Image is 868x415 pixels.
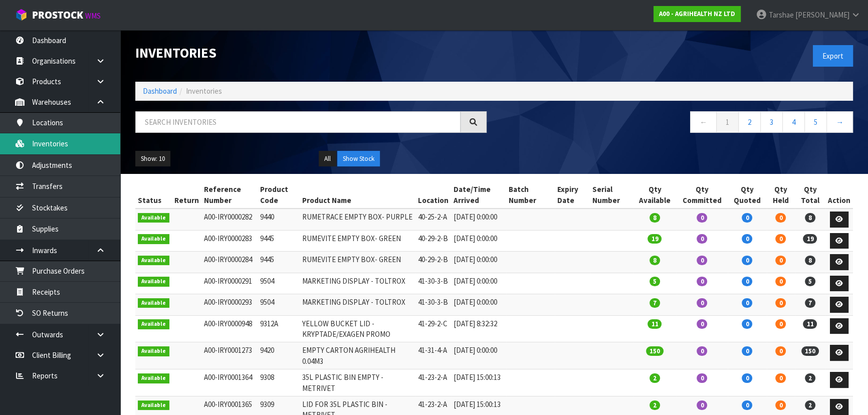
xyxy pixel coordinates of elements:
th: Action [825,181,853,209]
td: 9504 [258,294,300,316]
td: EMPTY CARTON AGRIHEALTH 0.04M3 [300,342,415,369]
span: 0 [742,234,752,244]
td: A00-IRY0001273 [201,342,258,369]
span: 0 [742,319,752,329]
span: 0 [742,277,752,286]
span: 11 [647,319,662,329]
span: Inventories [186,86,222,96]
span: 5 [649,277,660,286]
span: Available [138,319,169,329]
span: Available [138,213,169,223]
span: 0 [775,277,786,286]
td: 9308 [258,369,300,396]
a: 4 [782,111,805,133]
a: 1 [716,111,739,133]
span: 0 [775,298,786,308]
span: 0 [742,256,752,265]
span: 8 [805,213,815,223]
th: Location [415,181,451,209]
span: Tarshae [769,10,794,20]
span: 0 [775,256,786,265]
span: 0 [697,277,707,286]
td: A00-IRY0000291 [201,273,258,294]
a: → [826,111,853,133]
span: [PERSON_NAME] [795,10,849,20]
span: 7 [805,298,815,308]
td: [DATE] 0:00:00 [451,252,506,273]
button: Export [813,45,853,67]
span: Available [138,346,169,356]
td: 9504 [258,273,300,294]
td: [DATE] 0:00:00 [451,273,506,294]
span: 19 [803,234,817,244]
small: WMS [85,11,101,21]
h1: Inventories [135,45,487,60]
span: 0 [697,256,707,265]
span: 11 [803,319,817,329]
span: 2 [805,400,815,410]
span: 0 [697,400,707,410]
span: Available [138,256,169,266]
td: 40-25-2-A [415,209,451,230]
span: 5 [805,277,815,286]
th: Reference Number [201,181,258,209]
td: [DATE] 0:00:00 [451,294,506,316]
a: 3 [760,111,783,133]
span: 2 [649,400,660,410]
td: RUMEVITE EMPTY BOX- GREEN [300,252,415,273]
a: Dashboard [143,86,177,96]
td: A00-IRY0000282 [201,209,258,230]
span: 19 [647,234,662,244]
td: A00-IRY0000948 [201,315,258,342]
span: 0 [697,346,707,356]
td: [DATE] 15:00:13 [451,369,506,396]
th: Qty Quoted [728,181,767,209]
th: Qty Committed [677,181,728,209]
td: 9445 [258,230,300,252]
td: [DATE] 0:00:00 [451,230,506,252]
a: ← [690,111,717,133]
span: 0 [775,346,786,356]
th: Product Name [300,181,415,209]
span: Available [138,373,169,383]
td: [DATE] 8:32:32 [451,315,506,342]
td: A00-IRY0000283 [201,230,258,252]
th: Qty Available [633,181,677,209]
span: Available [138,400,169,410]
td: A00-IRY0000284 [201,252,258,273]
span: 8 [649,256,660,265]
td: [DATE] 0:00:00 [451,209,506,230]
span: 0 [742,346,752,356]
td: 41-23-2-A [415,369,451,396]
span: 0 [742,400,752,410]
td: 41-30-3-B [415,294,451,316]
span: 2 [805,373,815,383]
span: 0 [775,400,786,410]
th: Qty Held [767,181,795,209]
button: Show Stock [337,151,380,167]
td: A00-IRY0000293 [201,294,258,316]
th: Product Code [258,181,300,209]
span: 0 [697,373,707,383]
td: 41-30-3-B [415,273,451,294]
span: ProStock [32,9,83,22]
span: 0 [742,213,752,223]
span: Available [138,298,169,308]
th: Batch Number [506,181,555,209]
span: 0 [775,234,786,244]
a: 2 [738,111,761,133]
th: Return [172,181,201,209]
span: Available [138,234,169,244]
td: 9445 [258,252,300,273]
button: All [319,151,336,167]
span: 0 [742,298,752,308]
button: Show: 10 [135,151,170,167]
span: 0 [775,319,786,329]
td: YELLOW BUCKET LID - KRYPTADE/EXAGEN PROMO [300,315,415,342]
td: [DATE] 0:00:00 [451,342,506,369]
img: cube-alt.png [15,9,28,21]
span: 0 [775,373,786,383]
td: 40-29-2-B [415,230,451,252]
a: A00 - AGRIHEALTH NZ LTD [654,6,741,22]
span: 0 [775,213,786,223]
